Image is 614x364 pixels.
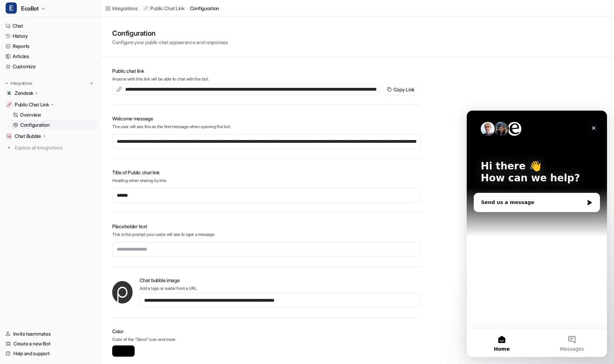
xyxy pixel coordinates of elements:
[20,111,41,118] p: Overview
[3,143,98,153] a: Explore all integrations
[112,281,133,303] img: chat
[150,5,184,12] p: Public Chat Link
[112,336,421,344] p: Color of the "Send" icon and more
[140,285,421,292] p: Add a logo or avatar from a URL
[3,51,98,61] a: Articles
[3,80,34,87] button: Integrations
[112,177,421,184] p: Heading when sharing by link.
[105,5,138,12] a: Integrations
[89,81,94,86] img: menu_add.svg
[7,134,11,138] img: Chat Bubble
[15,90,33,97] p: Zendesk
[140,5,141,12] span: /
[6,144,13,151] img: explore all integrations
[3,349,98,358] a: Help and support
[384,84,418,95] button: Copy Link
[187,5,188,12] span: /
[11,80,32,86] p: Integrations
[4,81,9,86] img: expand menu
[112,76,421,82] p: Anyone with this link will be able to chat with the bot.
[140,276,421,284] h2: Chat bubble image
[21,3,39,13] span: EcoBot
[3,41,98,51] a: Reports
[143,5,184,12] a: Public Chat Link
[15,142,95,153] span: Explore all integrations
[10,120,98,130] a: Configuration
[3,62,98,71] a: Customize
[6,2,17,14] span: E
[3,21,98,31] a: Chat
[112,28,228,38] h1: Configuration
[15,101,49,108] p: Public Chat Link
[112,67,421,75] h2: Public chat link
[112,5,138,12] div: Integrations
[3,329,98,339] a: Invite teammates
[15,133,41,140] p: Chat Bubble
[112,169,421,176] h2: Title of Public chat link
[3,31,98,41] a: History
[20,121,49,128] p: Configuration
[112,38,228,46] p: Configure your public chat appearance and responses
[112,223,421,230] h2: Placeholder text
[7,103,11,107] img: Public Chat Link
[112,124,421,130] p: The user will see this as the first message when opening the bot.
[3,339,98,349] a: Create a new Bot
[7,91,11,95] img: Zendesk
[112,328,421,335] h2: Color
[112,231,421,238] p: This is the prompt your users will see to type a message
[190,5,219,12] a: configuration
[10,110,98,120] a: Overview
[467,111,607,357] iframe: Intercom live chat
[112,115,421,122] h2: Welcome message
